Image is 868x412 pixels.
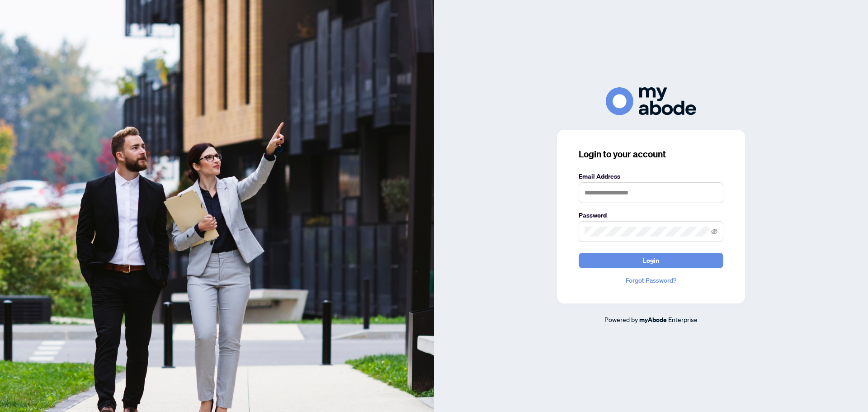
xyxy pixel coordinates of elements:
[604,315,638,323] span: Powered by
[579,275,723,285] a: Forgot Password?
[643,253,659,268] span: Login
[639,315,667,325] a: myAbode
[711,228,717,235] span: eye-invisible
[579,210,723,220] label: Password
[579,253,723,268] button: Login
[606,87,696,115] img: ma-logo
[668,315,698,323] span: Enterprise
[579,171,723,181] label: Email Address
[579,148,723,161] h3: Login to your account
